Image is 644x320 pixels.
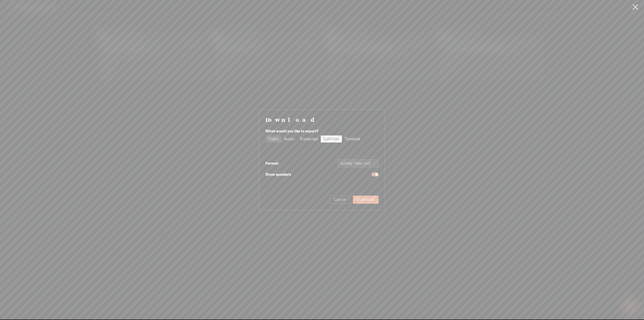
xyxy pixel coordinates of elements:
div: Format: [265,160,279,166]
div: Transcript [300,135,318,143]
div: Audio [284,135,295,143]
div: Timeline [344,135,360,143]
div: Show speakers [265,171,291,177]
span: Download [357,197,375,202]
div: Video [268,135,279,143]
span: SubRip Titles (.srt) [341,160,376,167]
button: Cancel [330,196,350,204]
button: Download [353,196,379,204]
h4: Download [265,116,379,123]
div: Subtitles [323,135,339,143]
span: Cancel [334,197,346,202]
div: What would you like to export? [265,128,379,134]
div: segmented control [265,135,363,143]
